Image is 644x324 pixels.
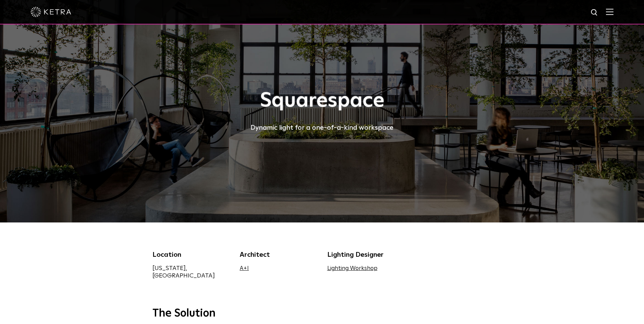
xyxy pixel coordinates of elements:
img: search icon [590,8,599,17]
div: Lighting Designer [327,250,405,260]
h3: The Solution [152,307,492,321]
div: Dynamic light for a one-of-a-kind workspace [152,122,492,133]
a: A+I [240,266,249,271]
img: Hamburger%20Nav.svg [606,8,613,15]
div: Architect [240,250,317,260]
div: Location [152,250,230,260]
img: ketra-logo-2019-white [31,7,71,17]
a: Lighting Workshop [327,266,378,271]
div: [US_STATE], [GEOGRAPHIC_DATA] [152,265,230,280]
h1: Squarespace [152,90,492,112]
